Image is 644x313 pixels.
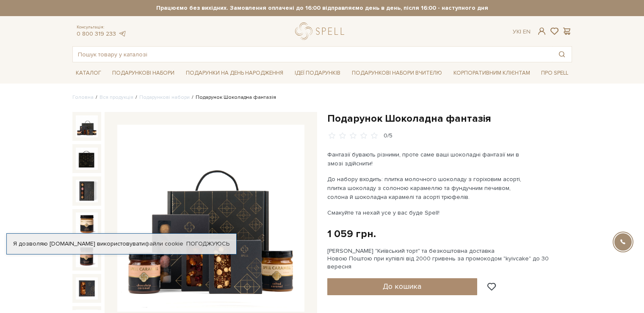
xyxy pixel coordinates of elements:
div: 1 059 грн. [327,227,376,240]
span: | [520,28,521,35]
h1: Подарунок Шоколадна фантазія [327,112,572,125]
a: Подарункові набори [109,67,178,80]
p: Фантазії бувають різними, проте саме ваші шоколадні фантазії ми в змозі здійснити! [327,150,526,168]
a: Про Spell [538,67,572,80]
button: До кошика [327,278,478,295]
div: Я дозволяю [DOMAIN_NAME] використовувати [7,240,236,248]
div: 0/5 [384,132,392,140]
a: Вся продукція [100,94,133,101]
p: Смакуйте та нехай усе у вас буде Spell! [327,208,526,217]
a: En [523,28,531,35]
li: Подарунок Шоколадна фантазія [190,94,276,101]
div: Ук [513,28,531,36]
a: logo [295,22,348,40]
input: Пошук товару у каталозі [73,47,552,62]
img: Подарунок Шоколадна фантазія [76,180,98,202]
a: Подарунки на День народження [182,67,287,80]
a: файли cookie [145,240,183,247]
img: Подарунок Шоколадна фантазія [117,125,304,312]
a: Головна [72,94,94,101]
a: Подарункові набори [139,94,190,101]
a: Погоджуюсь [186,240,229,248]
a: Корпоративним клієнтам [450,67,533,80]
a: telegram [118,30,127,37]
a: 0 800 319 233 [77,30,116,37]
span: Консультація: [77,25,127,30]
button: Пошук товару у каталозі [552,47,572,62]
div: [PERSON_NAME] "Київський торт" та безкоштовна доставка Новою Поштою при купівлі від 2000 гривень ... [327,247,572,271]
img: Подарунок Шоколадна фантазія [76,245,98,267]
a: Каталог [72,67,105,80]
strong: Працюємо без вихідних. Замовлення оплачені до 16:00 відправляємо день в день, після 16:00 - насту... [72,4,572,12]
img: Подарунок Шоколадна фантазія [76,277,98,299]
p: До набору входить: плитка молочного шоколаду з горіховим асорті, плитка шоколаду з солоною караме... [327,175,526,201]
a: Ідеї подарунків [291,67,344,80]
span: До кошика [383,282,421,291]
a: Подарункові набори Вчителю [348,66,445,80]
img: Подарунок Шоколадна фантазія [76,115,98,137]
img: Подарунок Шоколадна фантазія [76,212,98,235]
img: Подарунок Шоколадна фантазія [76,148,98,170]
